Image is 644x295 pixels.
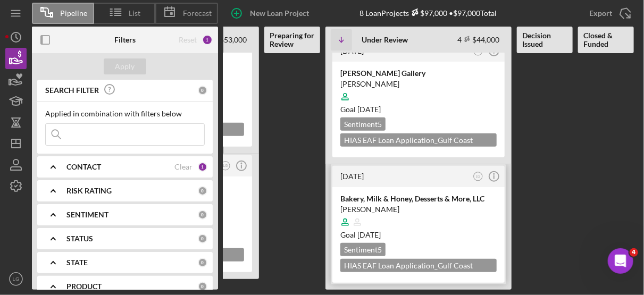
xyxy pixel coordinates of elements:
button: Export [579,3,639,24]
div: Sentiment 5 [340,243,386,256]
div: 1 [198,162,207,172]
div: 0 [198,234,207,243]
b: CONTACT [66,163,101,171]
div: 0 [198,86,207,95]
div: $97,000 [409,9,448,18]
div: [PERSON_NAME] [340,79,497,89]
div: 1 [202,35,213,45]
time: 08/28/2025 [357,230,381,239]
b: STATUS [66,234,93,243]
div: [PERSON_NAME] [340,204,497,215]
b: SEARCH FILTER [45,86,99,95]
div: HIAS EAF Loan Application_Gulf Coast JFCS $9,000 [340,259,497,272]
b: Under Review [362,36,408,44]
button: New Loan Project [223,3,320,24]
div: [PERSON_NAME] Gallery [340,68,497,79]
text: LG [223,164,228,167]
b: Closed & Funded [583,31,629,48]
span: Goal [340,105,381,114]
div: Apply [115,58,135,74]
div: New Loan Project [250,3,309,24]
div: 0 [198,282,207,291]
a: [DATE]LGBakery, Milk & Honey, Desserts & More, LLC[PERSON_NAME]Goal [DATE]Sentiment5HIAS EAF Loan... [331,164,506,284]
div: 4 $53,000 [205,35,247,44]
b: Preparing for Review [270,31,315,48]
div: Clear [174,163,193,171]
div: 4 $44,000 [457,35,499,44]
b: RISK RATING [66,187,112,195]
text: LG [476,174,481,178]
time: 2025-06-29 04:05 [340,172,364,181]
div: 0 [198,186,207,196]
button: LG [5,268,27,290]
b: Decision Issued [522,31,567,48]
div: 0 [198,258,207,267]
iframe: Intercom live chat [608,248,633,274]
div: 0 [198,210,207,220]
b: Filters [114,36,136,44]
div: Sentiment 5 [340,117,386,131]
a: [DATE]LG[PERSON_NAME] Gallery[PERSON_NAME]Goal [DATE]Sentiment5HIAS EAF Loan Application_Gulf Coa... [331,39,506,159]
b: PRODUCT [66,282,102,291]
div: Reset [179,36,197,44]
time: 2025-06-29 21:55 [340,46,364,55]
button: LG [219,159,233,173]
div: Bakery, Milk & Honey, Desserts & More, LLC [340,193,497,204]
div: 8 Loan Projects • $97,000 Total [360,9,497,18]
button: LG [471,170,486,184]
span: Pipeline [60,9,87,18]
button: Apply [104,58,146,74]
span: 4 [630,248,638,257]
text: LG [476,49,481,53]
b: SENTIMENT [66,210,108,219]
div: Applied in combination with filters below [45,109,205,118]
div: HIAS EAF Loan Application_Gulf Coast JFCS $10,000 [340,133,497,147]
b: STATE [66,258,88,267]
span: Goal [340,230,381,239]
span: List [129,9,141,18]
time: 08/28/2025 [357,105,381,114]
text: LG [13,276,20,282]
span: Forecast [183,9,212,18]
div: Export [589,3,612,24]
